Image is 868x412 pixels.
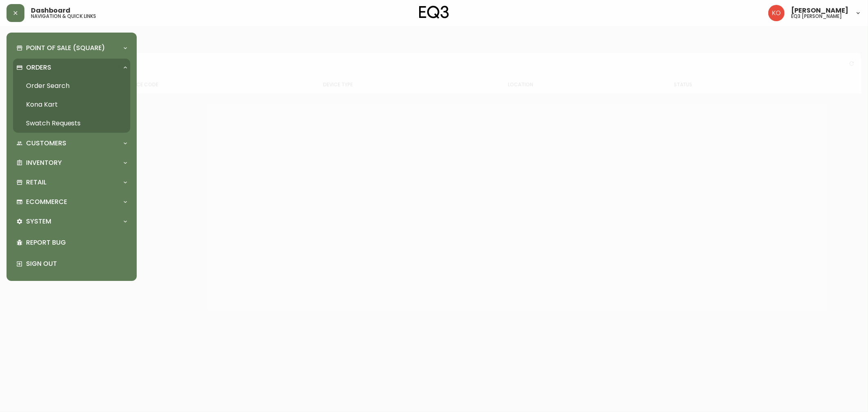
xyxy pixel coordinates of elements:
p: Customers [26,139,66,148]
p: Inventory [26,158,62,167]
p: Orders [26,63,51,72]
p: Sign Out [26,259,127,268]
div: Retail [13,173,130,191]
div: Point of Sale (Square) [13,39,130,57]
a: Kona Kart [13,95,130,114]
p: Report Bug [26,238,127,247]
h5: eq3 [PERSON_NAME] [791,14,842,19]
h5: navigation & quick links [31,14,96,19]
div: Inventory [13,154,130,172]
a: Swatch Requests [13,114,130,133]
div: Orders [13,59,130,77]
span: [PERSON_NAME] [791,7,848,14]
p: Ecommerce [26,197,67,206]
p: System [26,217,51,226]
a: Order Search [13,77,130,95]
div: Report Bug [13,232,130,253]
div: Customers [13,134,130,152]
p: Point of Sale (Square) [26,44,105,53]
img: 9beb5e5239b23ed26e0d832b1b8f6f2a [768,5,785,21]
div: Sign Out [13,253,130,274]
span: Dashboard [31,7,70,14]
img: logo [419,6,449,19]
div: Ecommerce [13,193,130,211]
div: System [13,213,130,230]
p: Retail [26,178,46,187]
